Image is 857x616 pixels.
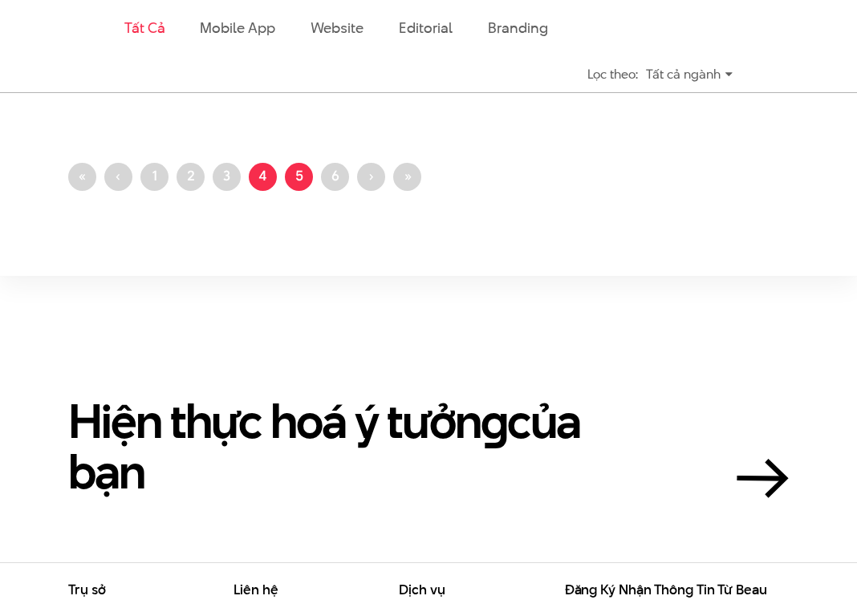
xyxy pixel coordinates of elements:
div: Tất cả ngành [646,60,733,88]
span: » [404,166,412,185]
a: 6 [321,163,349,191]
span: › [368,166,374,185]
h3: Trụ sở [68,583,209,597]
a: Website [311,18,364,38]
span: « [79,166,87,185]
a: Branding [488,18,547,38]
h3: Đăng Ký Nhận Thông Tin Từ Beau [565,583,789,597]
a: Tất cả [124,18,164,38]
en: g [481,388,507,454]
a: 5 [285,163,313,191]
div: Lọc theo: [587,60,638,88]
h3: Liên hệ [234,583,375,597]
a: Mobile app [200,18,274,38]
a: 1 [140,163,169,191]
span: ‹ [116,166,121,185]
h2: Hiện thực hoá ý tưởn của bạn [68,396,630,498]
a: 2 [177,163,205,191]
a: Hiện thực hoá ý tưởngcủa bạn [68,396,789,498]
h3: Dịch vụ [399,583,540,597]
a: Editorial [399,18,453,38]
a: 3 [213,163,241,191]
